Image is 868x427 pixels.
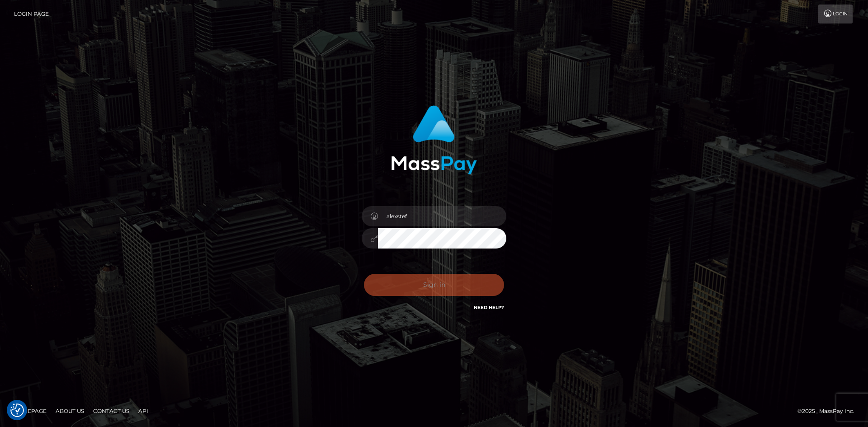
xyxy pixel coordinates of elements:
[378,206,506,226] input: Username...
[90,404,133,418] a: Contact Us
[474,305,504,310] a: Need Help?
[135,404,152,418] a: API
[10,404,24,417] img: Revisit consent button
[818,5,853,23] a: Login
[391,105,477,174] img: MassPay Login
[52,404,88,418] a: About Us
[797,406,861,416] div: © 2025 , MassPay Inc.
[14,5,49,23] a: Login Page
[10,404,50,418] a: Homepage
[10,404,24,417] button: Consent Preferences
